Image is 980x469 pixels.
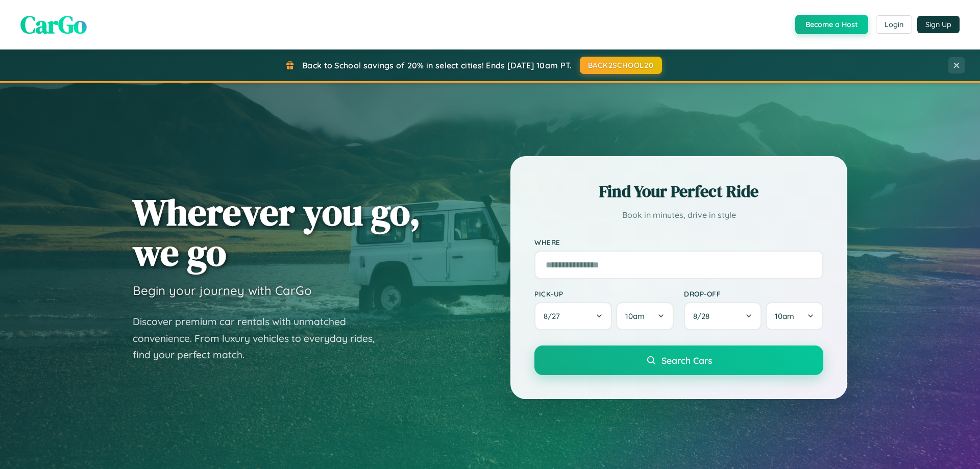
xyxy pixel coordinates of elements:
p: Book in minutes, drive in style [534,208,823,223]
label: Pick-up [534,289,674,298]
span: Back to School savings of 20% in select cities! Ends [DATE] 10am PT. [302,60,572,70]
h2: Find Your Perfect Ride [534,180,823,203]
button: Login [876,15,912,34]
span: 8 / 28 [693,311,715,321]
label: Where [534,238,823,246]
button: 8/28 [684,302,762,330]
h1: Wherever you go, we go [133,192,421,273]
h3: Begin your journey with CarGo [133,283,312,298]
span: CarGo [20,8,87,41]
span: 8 / 27 [544,311,565,321]
button: Search Cars [534,345,823,375]
button: 8/27 [534,302,612,330]
p: Discover premium car rentals with unmatched convenience. From luxury vehicles to everyday rides, ... [133,313,388,363]
label: Drop-off [684,289,823,298]
span: 10am [775,311,794,321]
span: 10am [625,311,645,321]
button: Become a Host [795,15,868,34]
button: BACK2SCHOOL20 [580,57,662,74]
span: Search Cars [661,355,712,366]
button: 10am [766,302,823,330]
button: 10am [616,302,674,330]
button: Sign Up [917,16,960,33]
